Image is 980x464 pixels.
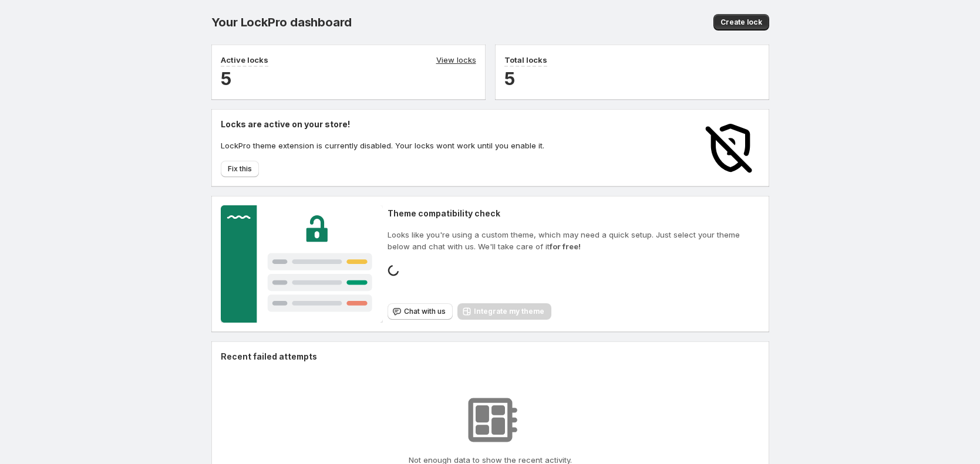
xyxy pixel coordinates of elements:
span: Create lock [720,18,762,27]
span: Chat with us [404,307,446,316]
h2: Theme compatibility check [388,208,759,219]
h2: 5 [504,67,760,90]
button: Create lock [713,14,769,31]
p: Active locks [221,54,268,66]
button: Fix this [221,161,259,177]
strong: for free! [550,242,581,251]
img: Locks disabled [701,118,760,177]
img: No resources found [461,391,520,449]
span: Fix this [228,164,252,174]
h2: Locks are active on your store! [221,118,544,130]
h2: Recent failed attempts [221,351,317,363]
img: Customer support [221,205,383,323]
p: LockPro theme extension is currently disabled. Your locks wont work until you enable it. [221,140,544,151]
a: View locks [436,54,476,67]
h2: 5 [221,67,476,90]
span: Your LockPro dashboard [211,15,352,29]
p: Looks like you're using a custom theme, which may need a quick setup. Just select your theme belo... [388,229,759,252]
p: Total locks [504,54,547,66]
button: Chat with us [388,303,453,320]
